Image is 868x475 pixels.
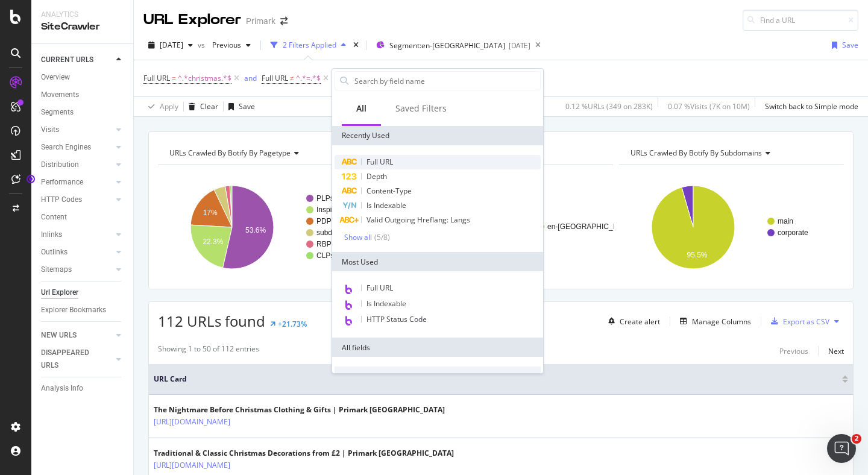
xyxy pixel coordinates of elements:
[143,73,170,83] span: Full URL
[366,298,406,309] span: Is Indexable
[41,159,113,171] a: Distribution
[675,314,751,329] button: Manage Columns
[366,200,406,210] span: Is Indexable
[262,73,288,83] span: Full URL
[766,312,829,331] button: Export as CSV
[290,73,294,83] span: ≠
[692,316,751,327] div: Manage Columns
[244,73,257,83] div: and
[371,36,530,55] button: Segment:en-[GEOGRAPHIC_DATA][DATE]
[154,416,230,428] a: [URL][DOMAIN_NAME]
[332,126,543,145] div: Recently Used
[41,124,59,136] div: Visits
[224,97,255,116] button: Save
[335,366,541,386] div: URLs
[668,101,750,112] div: 0.07 % Visits ( 7K on 10M )
[765,101,858,112] div: Switch back to Simple mode
[41,71,125,84] a: Overview
[25,174,36,184] div: Tooltip anchor
[366,171,387,181] span: Depth
[41,382,83,395] div: Analysis Info
[207,40,241,50] span: Previous
[827,36,858,55] button: Save
[827,434,856,463] iframe: Intercom live chat
[41,71,70,84] div: Overview
[207,36,256,55] button: Previous
[316,194,334,203] text: PLPs
[366,186,412,196] span: Content-Type
[41,159,79,171] div: Distribution
[143,97,178,116] button: Apply
[41,54,93,66] div: CURRENT URLS
[41,263,113,276] a: Sitemaps
[332,338,543,357] div: All fields
[778,217,793,225] text: main
[41,228,113,241] a: Inlinks
[828,344,844,358] button: Next
[41,304,106,316] div: Explorer Bookmarks
[41,54,113,66] a: CURRENT URLS
[779,346,808,356] div: Previous
[316,251,339,260] text: CLPs/*
[41,211,125,224] a: Content
[631,148,762,158] span: URLs Crawled By Botify By subdomains
[41,304,125,316] a: Explorer Bookmarks
[154,448,454,459] div: Traditional & Classic Christmas Decorations from £2 | Primark [GEOGRAPHIC_DATA]
[158,175,383,280] svg: A chart.
[41,176,83,189] div: Performance
[158,344,259,358] div: Showing 1 to 50 of 112 entries
[283,40,336,50] div: 2 Filters Applied
[41,89,79,101] div: Movements
[395,102,447,115] div: Saved Filters
[278,319,307,329] div: +21.73%
[41,124,113,136] a: Visits
[245,226,266,234] text: 53.6%
[184,97,218,116] button: Clear
[628,143,833,163] h4: URLs Crawled By Botify By subdomains
[169,148,291,158] span: URLs Crawled By Botify By pagetype
[687,251,708,259] text: 95.5%
[41,382,125,395] a: Analysis Info
[41,106,125,119] a: Segments
[178,70,231,87] span: ^.*christmas.*$
[351,39,361,51] div: times
[331,71,379,86] button: Add Filter
[316,217,335,225] text: PDPs
[332,252,543,271] div: Most Used
[547,222,633,231] text: en-[GEOGRAPHIC_DATA]
[353,72,540,90] input: Search by field name
[603,312,660,331] button: Create alert
[143,10,241,30] div: URL Explorer
[41,286,125,299] a: Url Explorer
[239,101,255,112] div: Save
[779,344,808,358] button: Previous
[41,228,62,241] div: Inlinks
[509,40,530,51] div: [DATE]
[41,263,72,276] div: Sitemaps
[172,73,176,83] span: =
[842,40,858,50] div: Save
[41,10,124,20] div: Analytics
[41,193,113,206] a: HTTP Codes
[316,228,352,237] text: subdomain
[620,316,660,327] div: Create alert
[372,232,390,242] div: ( 5 / 8 )
[852,434,861,444] span: 2
[778,228,808,237] text: corporate
[41,347,102,372] div: DISAPPEARED URLS
[203,237,223,246] text: 22.3%
[783,316,829,327] div: Export as CSV
[160,40,183,50] span: 2025 Aug. 10th
[41,141,91,154] div: Search Engines
[198,40,207,50] span: vs
[154,459,230,471] a: [URL][DOMAIN_NAME]
[619,175,844,280] svg: A chart.
[316,240,335,248] text: RBPs
[366,157,393,167] span: Full URL
[565,101,653,112] div: 0.12 % URLs ( 349 on 283K )
[154,374,839,385] span: URL Card
[41,329,113,342] a: NEW URLS
[160,101,178,112] div: Apply
[41,89,125,101] a: Movements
